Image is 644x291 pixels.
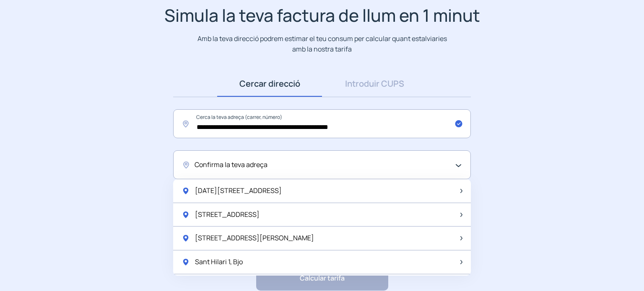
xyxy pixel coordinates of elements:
[460,189,462,193] img: arrow-next-item.svg
[322,71,427,97] a: Introduir CUPS
[195,160,267,170] span: Confirma la teva adreça
[182,211,190,219] img: location-pin-green.svg
[195,209,260,220] span: [STREET_ADDRESS]
[460,236,462,240] img: arrow-next-item.svg
[182,258,190,266] img: location-pin-green.svg
[460,260,462,264] img: arrow-next-item.svg
[164,5,480,26] h1: Simula la teva factura de llum en 1 minut
[182,234,190,242] img: location-pin-green.svg
[195,185,282,196] span: [DATE][STREET_ADDRESS]
[196,33,449,54] p: Amb la teva direcció podrem estimar el teu consum per calcular quant estalviaries amb la nostra t...
[195,233,314,244] span: [STREET_ADDRESS][PERSON_NAME]
[217,71,322,97] a: Cercar direcció
[460,213,462,217] img: arrow-next-item.svg
[182,187,190,195] img: location-pin-green.svg
[195,257,243,268] span: Sant Hilari 1, Bjo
